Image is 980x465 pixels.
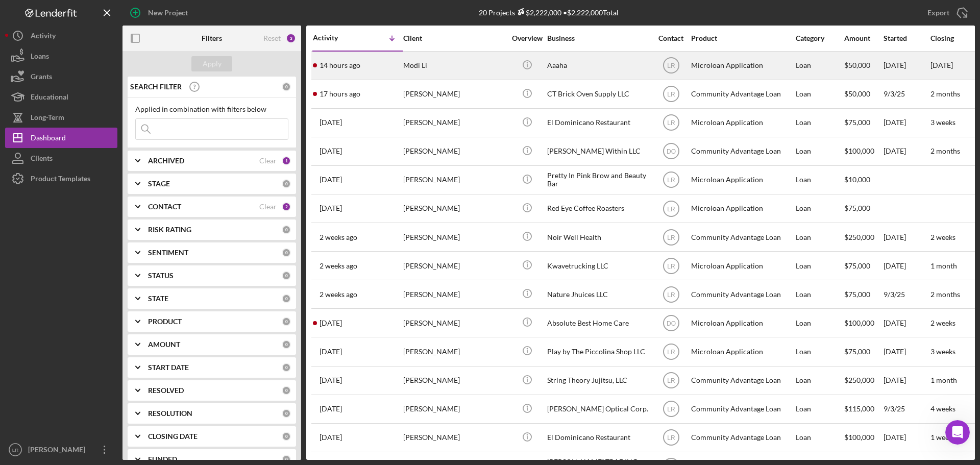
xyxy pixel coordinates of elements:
text: LR [667,91,675,98]
div: Apply [203,56,222,71]
b: STATUS [148,272,174,280]
div: Best, [16,201,159,211]
div: [PERSON_NAME] Within LLC [547,138,649,165]
div: [PERSON_NAME] [26,439,92,462]
div: 0 [282,455,291,464]
div: Great, thank you so much for confirming, and thanks for your patience as well. Have a great day! [8,280,167,322]
div: 0 [282,340,291,349]
div: 0 [282,317,291,326]
button: go back [7,4,26,23]
button: Educational [5,87,117,107]
text: LR [667,349,675,356]
div: Loan [796,367,843,394]
div: Community Advantage Loan [691,367,793,394]
div: Close [179,4,198,22]
span: $250,000 [844,233,874,241]
a: Loans [5,46,117,66]
time: 1 week [930,433,952,442]
div: Overview [508,34,546,42]
b: RESOLVED [148,386,184,395]
b: RISK RATING [148,226,191,234]
text: LR [667,234,675,241]
button: Send a message… [175,322,191,338]
div: Christina says… [8,280,196,330]
div: Community Advantage Loan [691,424,793,451]
time: 2025-08-24 19:24 [320,376,342,384]
time: [DATE] [930,61,953,69]
b: STATE [148,295,168,303]
div: Lisbel says… [8,81,196,111]
time: 2 months [930,89,960,98]
img: Profile image for Operator [29,6,45,22]
div: Contact [652,34,690,42]
div: [PERSON_NAME] [403,309,505,336]
div: Lisbel says… [8,249,196,280]
b: RESOLUTION [148,409,192,418]
div: 0 [282,409,291,418]
div: Play by The Piccolina Shop LLC [547,338,649,365]
time: 2025-08-28 01:38 [320,319,342,327]
b: SENTIMENT [148,249,188,257]
div: Microloan Application [691,52,793,79]
div: [DATE] [8,235,196,249]
div: I believe we have fixed the issue with formstack and stripe now. Could you please try again? Than... [16,146,159,196]
time: 2025-09-03 17:57 [320,262,357,270]
div: Loan [796,81,843,108]
div: Red Eye Coffee Roasters [547,195,649,222]
div: 0 [282,82,291,91]
time: 2025-07-11 02:36 [320,433,342,442]
div: [PERSON_NAME] [403,81,505,108]
div: El Dominicano Restaurant [547,424,649,451]
div: 0 [282,386,291,395]
div: [PERSON_NAME] [403,224,505,251]
div: [PERSON_NAME] [403,138,505,165]
div: Microloan Application [691,109,793,136]
time: 3 weeks [930,118,955,127]
div: Pretty In Pink Brow and Beauty Bar [547,166,649,193]
div: [PERSON_NAME] [403,166,505,193]
b: Filters [202,34,222,42]
button: Gif picker [32,326,40,334]
div: 20 Projects • $2,222,000 Total [479,8,619,17]
div: Loan [796,309,843,336]
div: 1 [282,156,291,165]
time: 2025-09-10 17:19 [320,204,342,212]
div: Clear [259,157,277,165]
div: Long-Term [31,107,64,130]
div: [PERSON_NAME] [403,367,505,394]
button: Grants [5,66,117,87]
div: Reset [263,34,281,42]
div: New Project [148,3,188,23]
div: Hi [PERSON_NAME],I believe we have fixed the issue with formstack and stripe now. Could you pleas... [8,125,167,227]
div: Loan [796,166,843,193]
div: Christina says… [8,125,196,235]
div: [DATE] [884,424,929,451]
h1: Operator [50,5,86,13]
div: Microloan Application [691,195,793,222]
div: Community Advantage Loan [691,396,793,423]
div: Loan [796,224,843,251]
b: FUNDED [148,455,177,463]
div: 0 [282,225,291,234]
text: LR [12,447,18,453]
button: Clients [5,148,117,168]
text: LR [667,406,675,413]
div: 9/3/25 [884,81,929,108]
time: 2025-09-14 19:50 [320,147,342,155]
div: Educational [31,87,68,110]
div: 0 [282,271,291,280]
div: Yes thank you it worked. [101,255,188,265]
div: Clients [31,148,53,171]
button: New Project [122,3,198,23]
b: SEARCH FILTER [130,83,182,91]
span: $75,000 [844,347,870,356]
div: Clear [259,203,277,211]
div: [PERSON_NAME] Optical Corp. [547,396,649,423]
div: [DATE] [884,52,929,79]
div: Category [796,34,843,42]
div: Appreciate your patience! [16,56,159,66]
div: Activity [31,26,56,48]
div: Community Advantage Loan [691,224,793,251]
div: Loans [31,46,49,69]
